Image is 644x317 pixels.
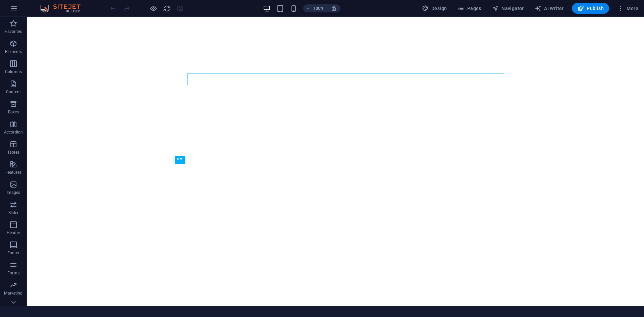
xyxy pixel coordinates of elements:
[577,5,604,12] span: Publish
[5,49,22,54] p: Elements
[163,5,171,12] i: Reload page
[532,3,567,14] button: AI Writer
[617,5,638,12] span: More
[7,230,20,235] p: Header
[4,290,22,296] p: Marketing
[422,5,447,12] span: Design
[7,150,19,155] p: Tables
[6,89,21,95] p: Content
[614,3,641,14] button: More
[455,3,484,14] button: Pages
[492,5,524,12] span: Navigator
[5,170,21,175] p: Features
[39,4,89,12] img: Editor Logo
[8,210,19,215] p: Slider
[303,4,327,12] button: 100%
[7,250,19,256] p: Footer
[419,3,450,14] button: Design
[5,69,22,74] p: Columns
[419,3,450,14] div: Design (Ctrl+Alt+Y)
[458,5,481,12] span: Pages
[149,4,157,12] button: Click here to leave preview mode and continue editing
[8,109,19,115] p: Boxes
[535,5,564,12] span: AI Writer
[5,29,22,34] p: Favorites
[7,190,20,195] p: Images
[572,3,609,14] button: Publish
[4,129,23,135] p: Accordion
[489,3,527,14] button: Navigator
[7,270,19,276] p: Forms
[331,5,337,11] i: On resize automatically adjust zoom level to fit chosen device.
[163,4,171,12] button: reload
[313,4,324,12] h6: 100%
